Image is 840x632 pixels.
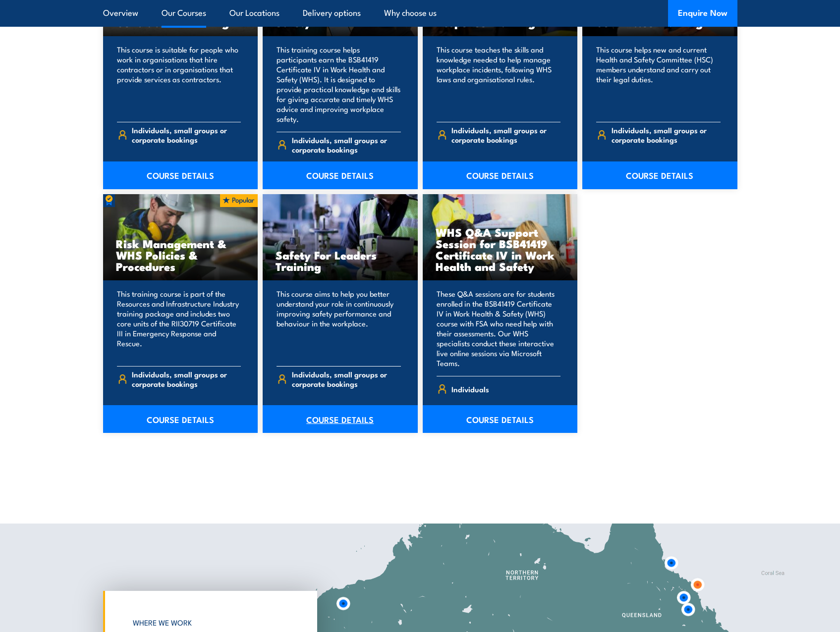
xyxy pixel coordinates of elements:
[437,289,561,368] p: These Q&A sessions are for students enrolled in the BSB41419 Certificate IV in Work Health & Safe...
[263,161,418,189] a: COURSE DETAILS
[437,45,561,114] p: This course teaches the skills and knowledge needed to help manage workplace incidents, following...
[423,161,578,189] a: COURSE DETAILS
[116,238,245,272] h3: Risk Management & WHS Policies & Procedures
[595,5,725,28] h3: Health and Safety Committee Training
[582,161,737,189] a: COURSE DETAILS
[451,125,560,144] span: Individuals, small groups or corporate bookings
[436,226,565,272] h3: WHS Q&A Support Session for BSB41419 Certificate IV in Work Health and Safety
[612,125,721,144] span: Individuals, small groups or corporate bookings
[451,381,489,397] span: Individuals
[292,135,401,154] span: Individuals, small groups or corporate bookings
[276,249,405,272] h3: Safety For Leaders Training
[132,125,241,144] span: Individuals, small groups or corporate bookings
[277,45,401,124] p: This training course helps participants earn the BSB41419 Certificate IV in Work Health and Safet...
[263,405,418,433] a: COURSE DETAILS
[103,161,258,189] a: COURSE DETAILS
[277,289,401,358] p: This course aims to help you better understand your role in continuously improving safety perform...
[596,45,721,114] p: This course helps new and current Health and Safety Committee (HSC) members understand and carry ...
[103,405,258,433] a: COURSE DETAILS
[117,289,241,358] p: This training course is part of the Resources and Infrastructure Industry training package and in...
[117,45,241,114] p: This course is suitable for people who work in organisations that hire contractors or in organisa...
[292,369,401,388] span: Individuals, small groups or corporate bookings
[132,369,241,388] span: Individuals, small groups or corporate bookings
[423,405,578,433] a: COURSE DETAILS
[133,614,282,632] h6: WHERE WE WORK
